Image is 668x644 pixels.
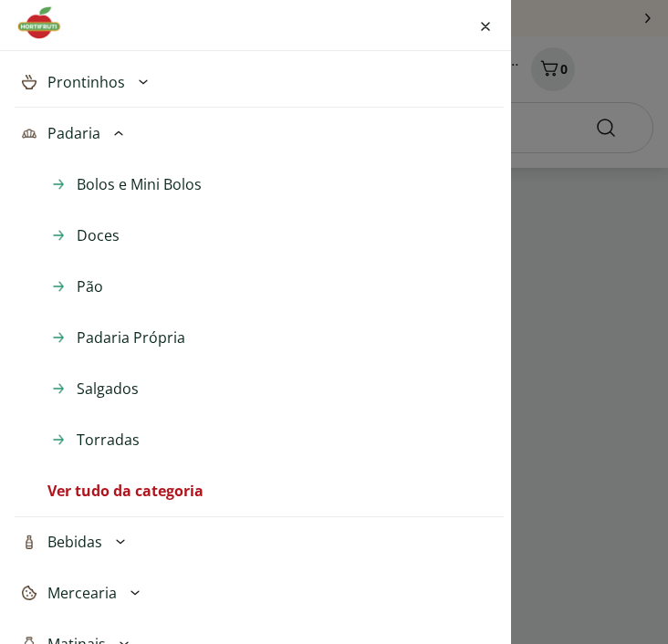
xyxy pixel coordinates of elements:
[47,275,103,297] a: Pão
[15,516,504,567] button: Bebidas
[77,275,103,297] span: Pão
[47,71,125,93] span: Prontinhos
[15,57,504,108] button: Prontinhos
[77,327,185,348] span: Padaria Própria
[77,429,140,451] span: Torradas
[475,4,496,47] button: Fechar menu
[15,567,504,618] button: Mercearia
[47,378,139,400] a: Salgados
[15,5,76,41] img: Hortifruti
[47,122,100,144] span: Padaria
[77,378,139,400] span: Salgados
[77,173,202,195] span: Bolos e Mini Bolos
[47,582,117,604] span: Mercearia
[47,224,120,246] a: Doces
[47,327,185,348] a: Padaria Própria
[47,429,140,451] a: Torradas
[47,173,202,195] a: Bolos e Mini Bolos
[15,108,504,159] button: Padaria
[77,224,120,246] span: Doces
[47,480,204,502] a: Ver tudo da categoria
[47,531,102,553] span: Bebidas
